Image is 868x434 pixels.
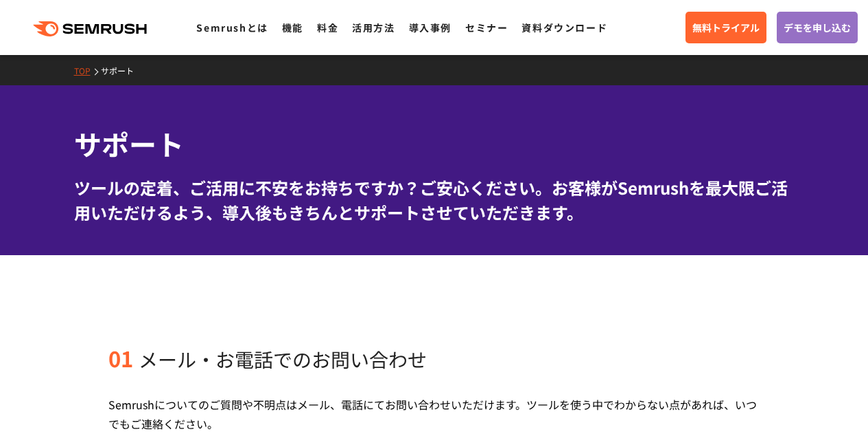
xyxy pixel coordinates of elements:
[685,12,766,43] a: 無料トライアル
[196,21,268,34] a: Semrushとは
[74,65,101,76] a: TOP
[465,21,508,34] a: セミナー
[282,21,303,34] a: 機能
[317,21,338,34] a: 料金
[74,124,795,164] h1: サポート
[139,345,427,373] span: メール・お電話でのお問い合わせ
[74,175,795,225] div: ツールの定着、ご活用に不安をお持ちですか？ご安心ください。お客様がSemrushを最大限ご活用いただけるよう、導入後もきちんとサポートさせていただきます。
[692,20,760,35] span: 無料トライアル
[108,343,133,373] span: 01
[101,65,144,76] a: サポート
[352,21,395,34] a: 活用方法
[784,20,851,35] span: デモを申し込む
[521,21,607,34] a: 資料ダウンロード
[108,395,760,433] div: Semrushについてのご質問や不明点はメール、電話にてお問い合わせいただけます。ツールを使う中でわからない点があれば、いつでもご連絡ください。
[409,21,451,34] a: 導入事例
[777,12,858,43] a: デモを申し込む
